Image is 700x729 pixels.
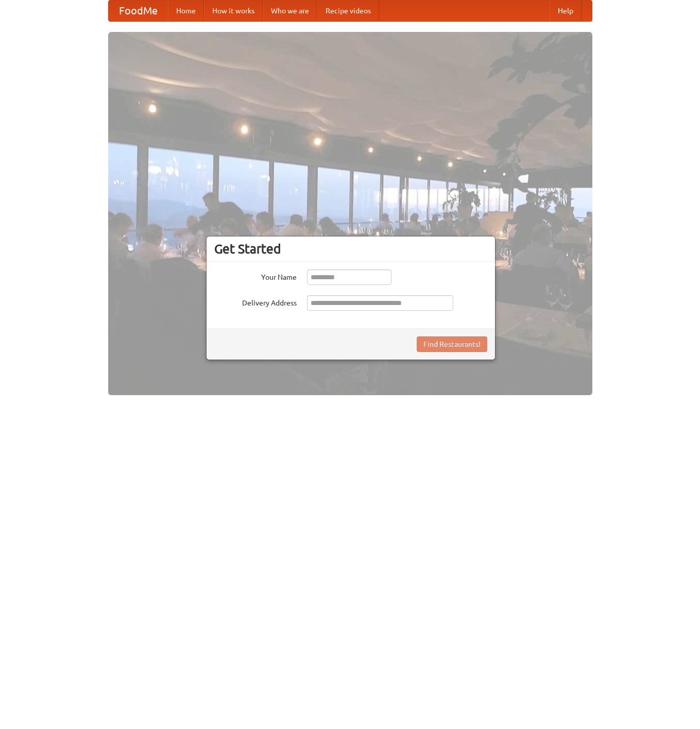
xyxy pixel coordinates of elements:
[214,241,487,257] h3: Get Started
[214,269,297,282] label: Your Name
[550,1,582,21] a: Help
[168,1,204,21] a: Home
[263,1,317,21] a: Who we are
[417,336,487,352] button: Find Restaurants!
[317,1,379,21] a: Recipe videos
[109,1,168,21] a: FoodMe
[204,1,263,21] a: How it works
[214,295,297,308] label: Delivery Address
